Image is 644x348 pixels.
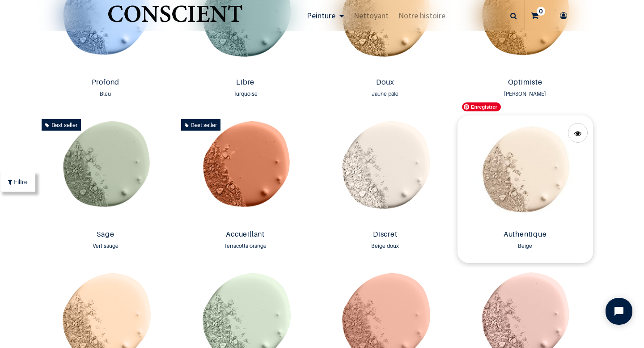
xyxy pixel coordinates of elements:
span: Peinture [307,10,335,21]
span: Nettoyant [354,10,389,21]
img: Product image [178,115,313,226]
a: Discret [321,230,449,240]
a: Quick View [568,123,588,143]
a: Libre [181,78,309,88]
div: Turquoise [181,89,309,98]
div: Bleu [42,89,170,98]
a: Optimiste [461,78,589,88]
div: Terracotta orangé [181,242,309,250]
sup: 0 [537,7,545,16]
div: Beige doux [321,242,449,250]
a: Doux [321,78,449,88]
img: Product image [38,115,174,226]
iframe: Tidio Chat [598,290,640,332]
a: Profond [42,78,170,88]
span: Filtre [14,177,28,187]
a: Accueillant [181,230,309,240]
span: Notre histoire [398,10,445,21]
div: Jaune pâle [321,89,449,98]
div: Beige [461,242,589,250]
img: Product image [318,115,453,226]
span: Enregistrer [462,102,501,111]
img: Product image [458,115,593,226]
div: Best seller [181,119,220,131]
div: [PERSON_NAME] [461,89,589,98]
div: Vert sauge [42,242,170,250]
div: Best seller [42,119,81,131]
a: Authentique [461,230,589,240]
a: Sage [42,230,170,240]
